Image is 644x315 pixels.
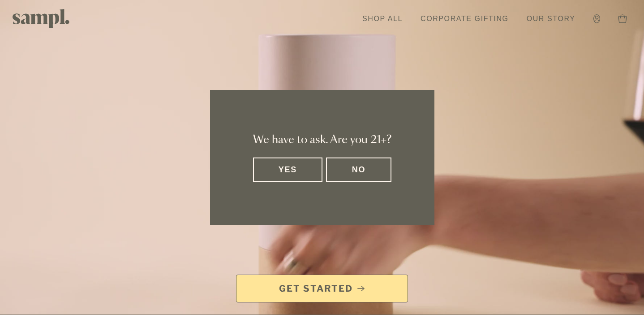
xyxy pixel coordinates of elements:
[236,275,408,302] a: Get Started
[13,9,70,28] img: Sampl logo
[416,9,513,29] a: Corporate Gifting
[279,282,353,295] span: Get Started
[522,9,580,29] a: Our Story
[358,9,407,29] a: Shop All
